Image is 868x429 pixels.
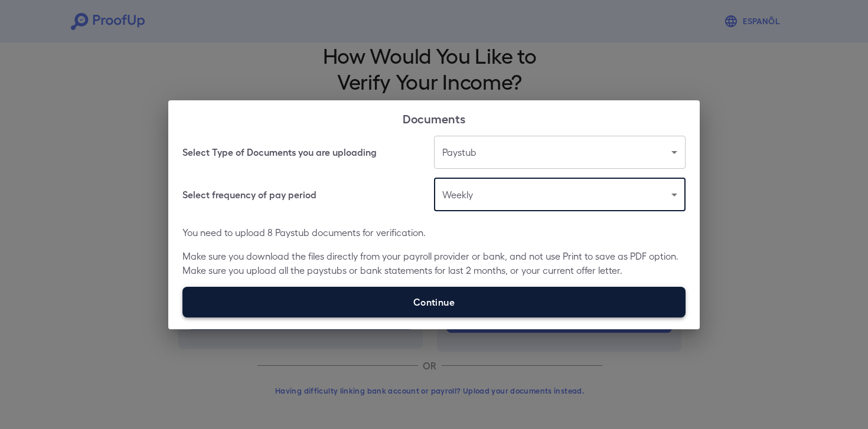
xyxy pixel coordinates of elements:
[182,287,686,317] label: Continue
[434,178,686,211] div: Weekly
[182,249,686,277] p: Make sure you download the files directly from your payroll provider or bank, and not use Print t...
[182,145,377,159] h6: Select Type of Documents you are uploading
[434,136,686,169] div: Paystub
[182,188,316,202] h6: Select frequency of pay period
[182,225,686,240] p: You need to upload 8 Paystub documents for verification.
[168,100,700,136] h2: Documents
